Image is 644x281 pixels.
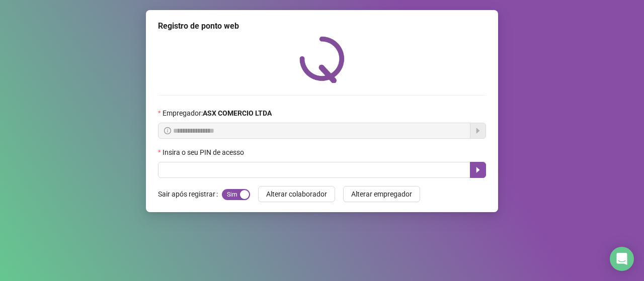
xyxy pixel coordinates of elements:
[158,186,222,202] label: Sair após registrar
[266,189,327,200] span: Alterar colaborador
[351,189,412,200] span: Alterar empregador
[610,247,634,271] div: Open Intercom Messenger
[299,36,345,83] img: QRPoint
[158,147,251,158] label: Insira o seu PIN de acesso
[343,186,420,202] button: Alterar empregador
[474,166,482,174] span: caret-right
[164,127,171,134] span: info-circle
[158,20,486,32] div: Registro de ponto web
[258,186,335,202] button: Alterar colaborador
[163,108,272,119] span: Empregador :
[203,109,272,117] strong: ASX COMERCIO LTDA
